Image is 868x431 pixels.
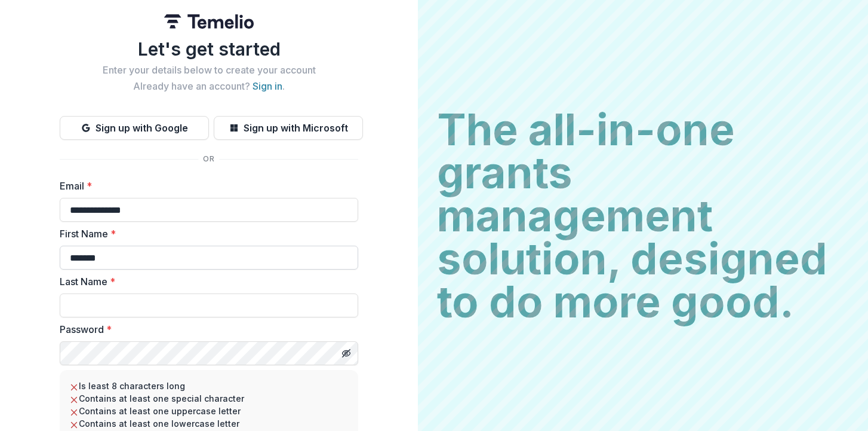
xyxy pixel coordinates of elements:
[60,81,358,92] h2: Already have an account? .
[60,65,358,76] h2: Enter your details below to create your account
[69,392,349,405] li: Contains at least one special character
[337,344,356,363] button: Toggle password visibility
[60,322,351,337] label: Password
[69,380,349,392] li: Is least 8 characters long
[60,274,351,289] label: Last Name
[214,116,363,140] button: Sign up with Microsoft
[69,417,349,430] li: Contains at least one lowercase letter
[60,179,351,193] label: Email
[164,14,254,29] img: Temelio
[60,116,209,140] button: Sign up with Google
[253,80,282,92] a: Sign in
[69,405,349,417] li: Contains at least one uppercase letter
[60,38,358,60] h1: Let's get started
[60,227,351,241] label: First Name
